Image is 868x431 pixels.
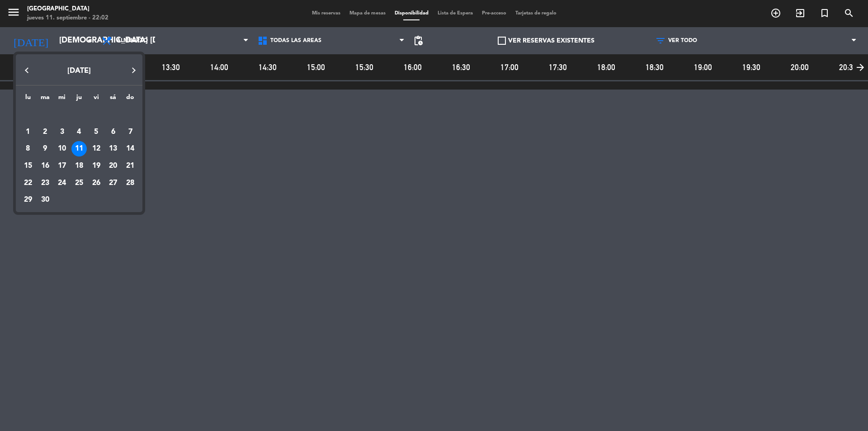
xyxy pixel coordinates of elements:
[71,123,88,141] td: 4 de septiembre de 2025
[123,158,138,174] div: 21
[71,92,88,106] th: jueves
[89,141,104,156] div: 12
[122,141,139,158] td: 14 de septiembre de 2025
[124,61,142,79] button: Next month
[19,92,37,106] th: lunes
[38,193,53,208] div: 30
[71,175,88,192] td: 25 de septiembre de 2025
[123,141,138,156] div: 14
[89,175,104,191] div: 26
[37,175,54,192] td: 23 de septiembre de 2025
[53,141,71,158] td: 10 de septiembre de 2025
[71,158,87,174] div: 18
[37,92,54,106] th: martes
[54,158,70,174] div: 17
[122,123,139,141] td: 7 de septiembre de 2025
[53,175,71,192] td: 24 de septiembre de 2025
[37,192,54,209] td: 30 de septiembre de 2025
[38,124,53,140] div: 2
[105,175,122,192] td: 27 de septiembre de 2025
[88,92,105,106] th: viernes
[105,123,122,141] td: 6 de septiembre de 2025
[20,141,36,156] div: 8
[105,141,121,156] div: 13
[38,158,53,174] div: 16
[122,157,139,175] td: 21 de septiembre de 2025
[19,141,37,158] td: 8 de septiembre de 2025
[122,175,139,192] td: 28 de septiembre de 2025
[19,106,139,123] td: SEP.
[54,141,70,156] div: 10
[53,123,71,141] td: 3 de septiembre de 2025
[71,157,88,175] td: 18 de septiembre de 2025
[71,124,87,140] div: 4
[18,61,36,79] button: Previous month
[71,175,87,191] div: 25
[19,175,37,192] td: 22 de septiembre de 2025
[38,175,53,191] div: 23
[105,92,122,106] th: sábado
[19,192,37,209] td: 29 de septiembre de 2025
[18,63,140,79] button: Choose month and year
[53,157,71,175] td: 17 de septiembre de 2025
[67,67,91,75] span: [DATE]
[88,175,105,192] td: 26 de septiembre de 2025
[71,141,87,156] div: 11
[19,123,37,141] td: 1 de septiembre de 2025
[37,123,54,141] td: 2 de septiembre de 2025
[54,175,70,191] div: 24
[37,141,54,158] td: 9 de septiembre de 2025
[19,157,37,175] td: 15 de septiembre de 2025
[20,124,36,140] div: 1
[71,141,88,158] td: 11 de septiembre de 2025
[20,158,36,174] div: 15
[88,157,105,175] td: 19 de septiembre de 2025
[20,193,36,208] div: 29
[123,175,138,191] div: 28
[105,157,122,175] td: 20 de septiembre de 2025
[89,158,104,174] div: 19
[88,123,105,141] td: 5 de septiembre de 2025
[53,92,71,106] th: miércoles
[89,124,104,140] div: 5
[105,158,121,174] div: 20
[105,175,121,191] div: 27
[105,141,122,158] td: 13 de septiembre de 2025
[122,92,139,106] th: domingo
[105,124,121,140] div: 6
[123,124,138,140] div: 7
[88,141,105,158] td: 12 de septiembre de 2025
[20,175,36,191] div: 22
[38,141,53,156] div: 9
[54,124,70,140] div: 3
[37,157,54,175] td: 16 de septiembre de 2025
